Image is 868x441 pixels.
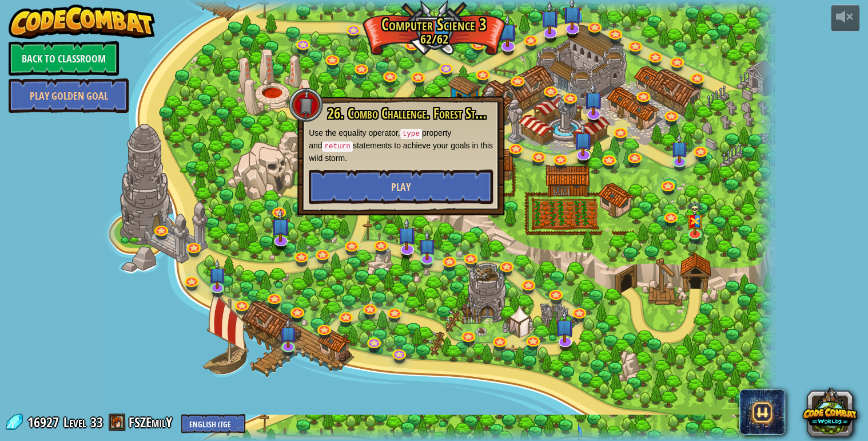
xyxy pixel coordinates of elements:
[9,78,129,113] a: Play Golden Goal
[27,413,62,431] span: 16927
[9,5,155,39] img: CodeCombat - Learn how to code by playing a game
[400,129,422,139] code: type
[584,82,603,115] img: level-banner-unstarted-subscriber.png
[322,141,352,152] code: return
[209,259,226,289] img: level-banner-unstarted-subscriber.png
[328,104,493,123] span: 26. Combo Challenge. Forest Storm
[90,413,103,431] span: 33
[63,413,86,432] span: Level
[499,14,517,47] img: level-banner-unstarted-subscriber.png
[574,123,592,156] img: level-banner-unstarted-subscriber.png
[671,133,688,163] img: level-banner-unstarted-subscriber.png
[686,202,703,235] img: level-banner-multiplayer.png
[397,218,416,250] img: level-banner-unstarted-subscriber.png
[129,413,176,431] a: FSZEmilY
[831,5,859,31] button: Adjust volume
[556,310,575,342] img: level-banner-unstarted-subscriber.png
[419,231,436,260] img: level-banner-unstarted-subscriber.png
[9,41,119,76] a: Back to Classroom
[309,170,493,204] button: Play
[309,127,493,164] p: Use the equality operator, property and statements to achieve your goals in this wild storm.
[272,209,290,242] img: level-banner-unstarted-subscriber.png
[280,318,297,348] img: level-banner-unstarted-subscriber.png
[391,180,411,194] span: Play
[541,2,560,34] img: level-banner-unstarted-subscriber.png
